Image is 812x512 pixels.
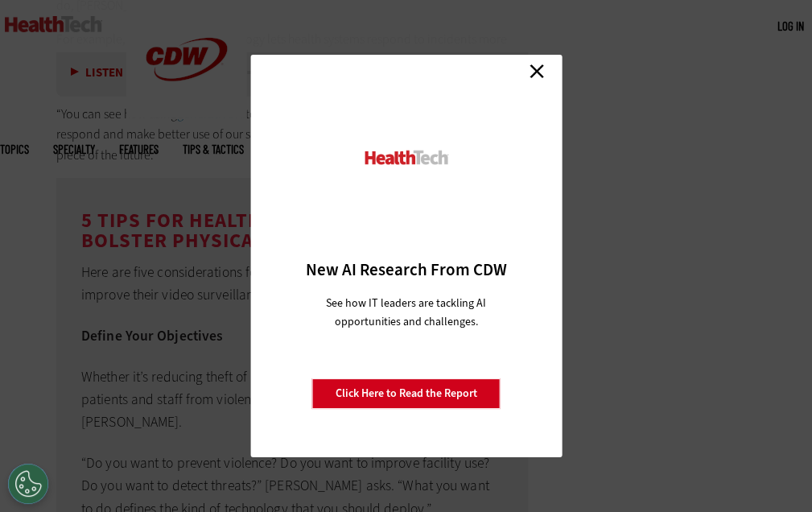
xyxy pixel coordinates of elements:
button: Open Preferences [8,464,48,504]
p: See how IT leaders are tackling AI opportunities and challenges. [307,294,505,331]
a: Click Here to Read the Report [312,378,501,409]
img: HealthTech_0.png [362,149,450,166]
div: Cookies Settings [8,464,48,504]
h3: New AI Research From CDW [278,258,534,281]
a: Close [525,59,549,83]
